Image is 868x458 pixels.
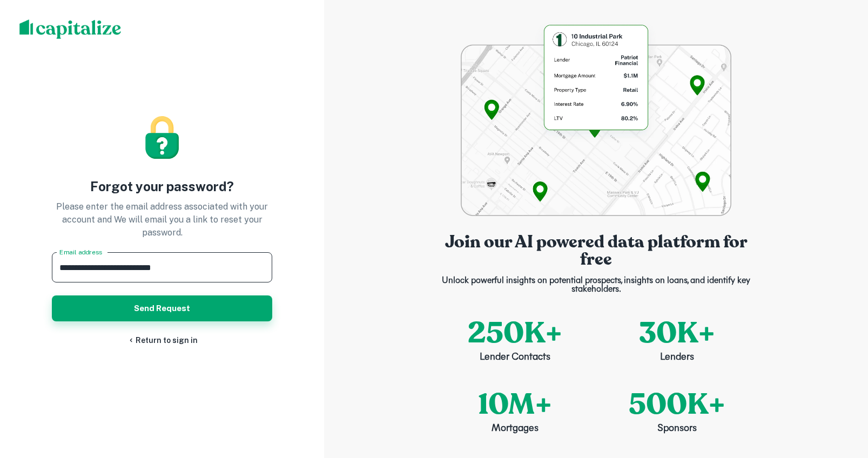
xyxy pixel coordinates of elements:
img: login-bg [461,22,731,216]
p: Sponsors [657,422,697,436]
iframe: Chat Widget [814,337,868,389]
a: Return to sign in [127,334,198,346]
p: 250K+ [468,311,562,355]
p: 500K+ [629,382,725,426]
label: Email address [59,247,102,257]
p: 30K+ [639,311,715,355]
p: Join our AI powered data platform for free [434,233,758,268]
p: 10M+ [478,382,552,426]
p: Lenders [660,351,694,365]
p: Please enter the email address associated with your account and We will email you a link to reset... [52,200,272,239]
h4: Forgot your password? [52,177,272,196]
p: Mortgages [492,422,539,436]
img: capitalize-logo.png [19,19,122,39]
button: Send Request [52,295,272,321]
p: Lender Contacts [480,351,550,365]
p: Unlock powerful insights on potential prospects, insights on loans, and identify key stakeholders. [434,277,758,294]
